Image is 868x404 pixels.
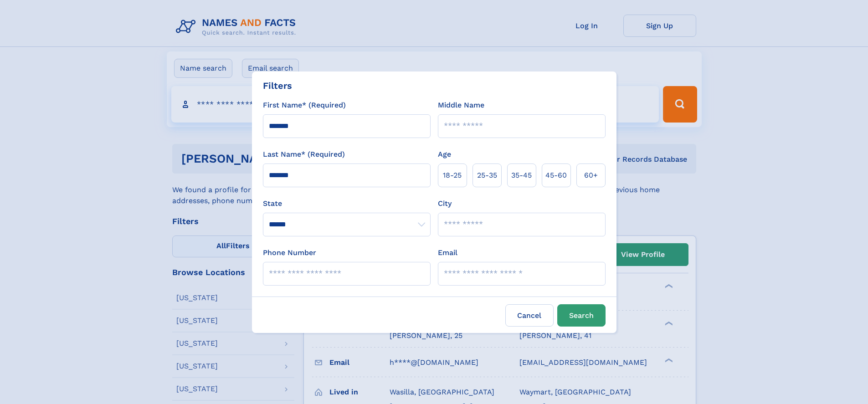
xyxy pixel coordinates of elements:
[438,100,484,111] label: Middle Name
[443,170,462,181] span: 18‑25
[438,247,457,258] label: Email
[557,304,606,327] button: Search
[545,170,567,181] span: 45‑60
[584,170,598,181] span: 60+
[263,149,345,160] label: Last Name* (Required)
[511,170,532,181] span: 35‑45
[263,247,316,258] label: Phone Number
[263,79,292,92] div: Filters
[505,304,554,327] label: Cancel
[263,198,431,209] label: State
[263,100,346,111] label: First Name* (Required)
[438,149,451,160] label: Age
[477,170,497,181] span: 25‑35
[438,198,452,209] label: City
